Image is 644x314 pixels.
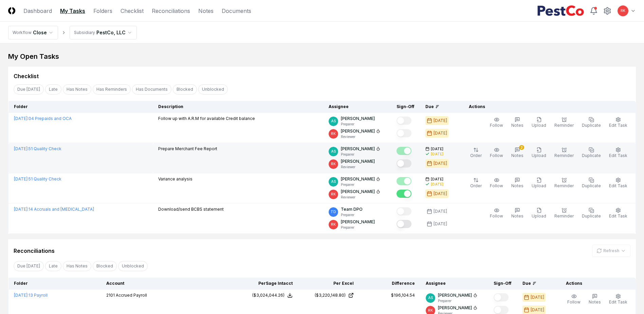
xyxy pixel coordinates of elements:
span: Upload [532,153,546,158]
span: Follow [490,183,503,188]
a: [DATE]:14 Accruals and [MEDICAL_DATA] [14,207,94,212]
button: 2Notes [510,146,525,160]
span: Order [470,183,482,188]
button: Edit Task [608,116,629,130]
div: ($3,220,148.80) [315,292,346,298]
th: Folder [8,278,101,290]
button: Order [469,146,483,160]
div: My Open Tasks [8,52,636,61]
span: Order [470,153,482,158]
button: Upload [530,146,548,160]
button: Mark complete [397,177,411,185]
p: Prepare Merchant Fee Report [158,146,217,152]
span: [DATE] : [14,146,29,151]
p: [PERSON_NAME] [341,116,375,122]
a: Folders [93,7,112,15]
span: Follow [490,213,503,219]
button: Reminder [553,206,575,221]
p: Download/send BCBS statement [158,206,224,212]
button: Due Today [14,261,44,271]
a: Checklist [121,7,144,15]
span: Upload [532,183,546,188]
span: Upload [532,123,546,128]
span: Edit Task [609,123,627,128]
button: Due Today [14,84,44,94]
button: Duplicate [581,176,602,190]
div: [DATE] [434,130,447,136]
div: Actions [560,280,630,286]
th: Per Sage Intacct [237,278,298,290]
span: Notes [511,213,523,219]
a: ($3,220,148.80) [303,292,354,298]
p: [PERSON_NAME] [341,189,375,195]
span: Duplicate [582,183,601,188]
span: [DATE] : [14,176,29,181]
span: RK [331,161,336,167]
p: [PERSON_NAME] [341,146,375,152]
span: [DATE] : [14,116,29,121]
button: Mark complete [397,117,411,125]
span: AS [331,179,336,184]
a: [DATE]:51 Quality Check [14,176,61,181]
a: [DATE]:51 Quality Check [14,146,61,151]
span: [DATE] [431,177,443,182]
div: [DATE] [434,208,447,214]
span: RK [428,308,433,313]
p: Follow up with A.R.M for available Credit balance [158,116,255,122]
a: [DATE]:13 Payroll [14,293,48,298]
button: Has Reminders [93,84,131,94]
th: Sign-Off [488,278,517,290]
button: Blocked [173,84,197,94]
p: Reviewer [341,164,375,170]
div: $196,104.54 [391,292,415,298]
div: [DATE] [431,182,443,187]
button: Late [45,261,61,271]
span: Edit Task [609,183,627,188]
a: Dashboard [23,7,52,15]
span: 2101 [106,293,115,298]
button: Edit Task [608,146,629,160]
button: Late [45,84,61,94]
span: Duplicate [582,213,601,219]
button: Duplicate [581,116,602,130]
span: Follow [490,153,503,158]
span: [DATE] [431,146,443,152]
div: Due [522,280,550,286]
button: Mark complete [397,207,411,215]
p: Preparer [341,152,380,157]
nav: breadcrumb [8,26,137,39]
div: [DATE] [531,294,544,300]
button: Has Notes [63,84,91,94]
a: Documents [222,7,251,15]
button: Notes [587,292,602,307]
div: Account [106,280,232,286]
span: Notes [589,299,601,304]
span: Upload [532,213,546,219]
button: Upload [530,176,548,190]
button: Order [469,176,483,190]
th: Description [153,101,323,113]
span: RK [331,131,336,136]
p: Preparer [341,182,380,187]
p: [PERSON_NAME] [341,176,375,182]
div: ($3,024,044.26) [252,292,284,298]
button: Duplicate [581,206,602,221]
span: [DATE] : [14,207,29,212]
button: Reminder [553,176,575,190]
div: [DATE] [434,160,447,167]
div: Checklist [14,72,39,80]
p: Preparer [341,212,363,217]
button: Mark complete [397,129,411,137]
div: [DATE] [434,221,447,227]
span: RK [331,222,336,227]
span: Follow [567,299,581,304]
a: Reconciliations [152,7,190,15]
p: [PERSON_NAME] [438,292,472,298]
button: Upload [530,206,548,221]
button: Blocked [93,261,117,271]
span: AS [428,295,433,300]
button: RK [617,5,629,17]
span: RK [621,8,625,13]
button: Mark complete [397,147,411,155]
button: Unblocked [118,261,148,271]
